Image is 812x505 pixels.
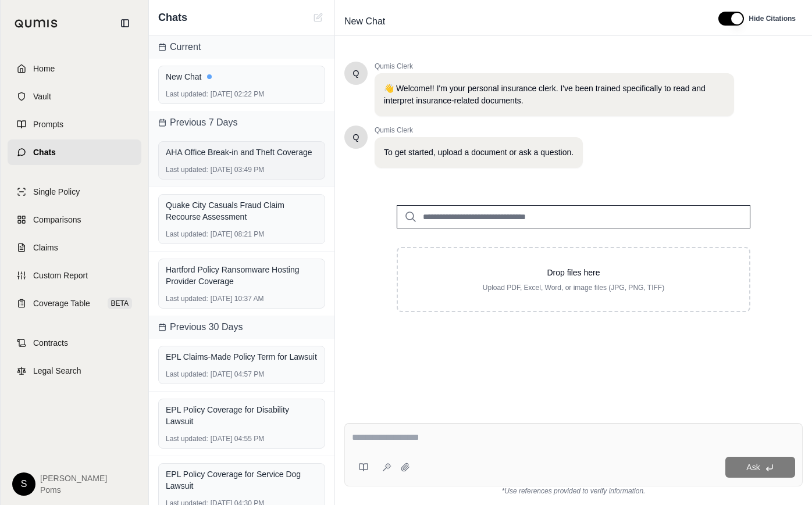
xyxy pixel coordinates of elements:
span: Coverage Table [33,298,90,309]
p: 👋 Welcome!! I'm your personal insurance clerk. I've been trained specifically to read and interpr... [384,83,725,107]
span: Claims [33,242,58,253]
span: Poms [40,484,107,496]
span: Ask [746,463,760,472]
span: Qumis Clerk [375,126,583,135]
div: Hartford Policy Ransomware Hosting Provider Coverage [166,264,318,287]
a: Claims [8,235,141,260]
span: Vault [33,91,51,102]
div: [DATE] 10:37 AM [166,294,318,303]
span: New Chat [340,12,390,31]
span: Legal Search [33,365,81,377]
span: Hello [353,67,359,79]
div: New Chat [166,71,318,83]
a: Chats [8,139,141,165]
div: Previous 7 Days [149,111,334,134]
div: *Use references provided to verify information. [344,486,803,496]
div: EPL Policy Coverage for Disability Lawsuit [166,404,318,427]
div: [DATE] 08:21 PM [166,230,318,239]
span: Custom Report [33,270,88,281]
div: EPL Claims-Made Policy Term for Lawsuit [166,351,318,363]
div: Quake City Casuals Fraud Claim Recourse Assessment [166,199,318,223]
a: Custom Report [8,263,141,288]
div: Current [149,35,334,59]
span: Last updated: [166,89,208,99]
a: Legal Search [8,358,141,384]
a: Vault [8,84,141,109]
span: Contracts [33,337,68,349]
span: Last updated: [166,370,208,379]
a: Home [8,56,141,81]
span: BETA [108,298,132,309]
span: Prompts [33,119,63,130]
span: Last updated: [166,230,208,239]
a: Coverage TableBETA [8,291,141,316]
div: [DATE] 04:57 PM [166,370,318,379]
div: Edit Title [340,12,704,31]
span: Single Policy [33,186,80,198]
span: Chats [33,146,56,158]
button: Collapse sidebar [116,14,134,33]
span: Home [33,63,55,74]
div: [DATE] 04:55 PM [166,434,318,443]
div: S [12,472,35,496]
span: Last updated: [166,165,208,174]
button: New Chat [311,10,325,24]
p: To get started, upload a document or ask a question. [384,146,574,159]
span: Hide Citations [749,14,796,23]
span: Comparisons [33,214,81,225]
div: [DATE] 02:22 PM [166,89,318,99]
span: Last updated: [166,294,208,303]
div: EPL Policy Coverage for Service Dog Lawsuit [166,468,318,492]
span: [PERSON_NAME] [40,472,107,484]
p: Drop files here [416,267,731,278]
a: Single Policy [8,179,141,205]
div: AHA Office Break-in and Theft Coverage [166,146,318,158]
div: Previous 30 Days [149,316,334,339]
span: Chats [158,9,187,26]
span: Qumis Clerk [375,62,734,71]
img: Qumis Logo [15,19,58,28]
div: [DATE] 03:49 PM [166,165,318,174]
span: Hello [353,131,359,143]
p: Upload PDF, Excel, Word, or image files (JPG, PNG, TIFF) [416,283,731,292]
a: Contracts [8,330,141,356]
span: Last updated: [166,434,208,443]
a: Prompts [8,112,141,137]
button: Ask [725,457,795,478]
a: Comparisons [8,207,141,232]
